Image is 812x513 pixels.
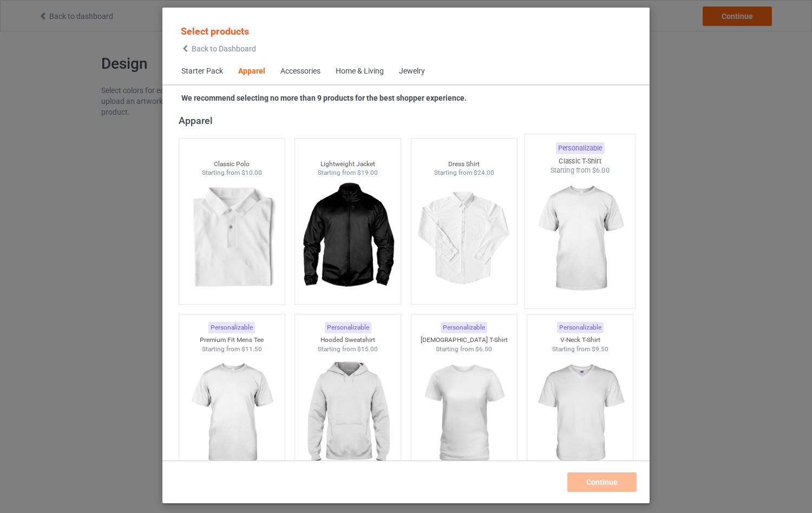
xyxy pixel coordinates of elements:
div: Personalizable [441,322,487,333]
span: Starter Pack [174,58,231,84]
span: $24.00 [474,169,494,176]
span: $9.50 [592,345,608,353]
div: Starting from [295,345,401,354]
img: regular.jpg [299,353,396,475]
div: Starting from [525,166,636,175]
div: Classic T-Shirt [525,156,636,166]
img: regular.jpg [532,353,628,475]
div: V-Neck T-Shirt [527,336,633,345]
div: Apparel [179,114,638,127]
div: Starting from [179,345,285,354]
div: Starting from [527,345,633,354]
img: regular.jpg [529,175,631,302]
div: [DEMOGRAPHIC_DATA] T-Shirt [411,336,517,345]
img: regular.jpg [299,177,396,299]
span: $6.50 [475,345,492,353]
div: Personalizable [557,322,604,333]
div: Starting from [179,168,285,177]
div: Home & Living [336,66,384,77]
strong: We recommend selecting no more than 9 products for the best shopper experience. [181,94,467,102]
span: $19.00 [357,169,378,176]
img: regular.jpg [416,353,513,475]
div: Apparel [238,66,265,77]
span: Back to Dashboard [192,44,256,53]
div: Hooded Sweatshirt [295,336,401,345]
div: Starting from [411,345,517,354]
div: Classic Polo [179,160,285,169]
div: Accessories [280,66,320,77]
span: Select products [181,25,249,37]
div: Jewelry [399,66,425,77]
div: Personalizable [556,142,605,154]
span: $6.00 [592,166,610,174]
div: Starting from [411,168,517,177]
span: $10.00 [241,169,262,176]
div: Dress Shirt [411,160,517,169]
div: Premium Fit Mens Tee [179,336,285,345]
span: $15.00 [357,345,378,353]
div: Lightweight Jacket [295,160,401,169]
div: Personalizable [325,322,371,333]
span: $11.50 [241,345,262,353]
div: Personalizable [208,322,255,333]
div: Starting from [295,168,401,177]
img: regular.jpg [184,353,280,475]
img: regular.jpg [416,177,513,299]
img: regular.jpg [184,177,280,299]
